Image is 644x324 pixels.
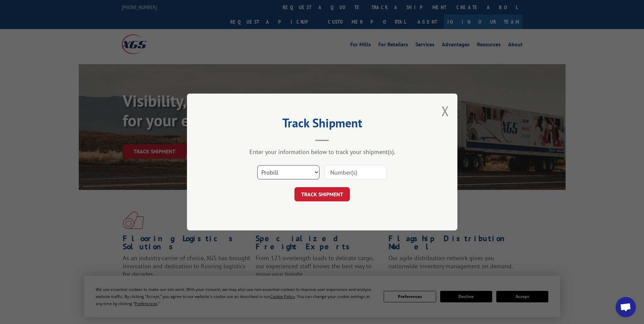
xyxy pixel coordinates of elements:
div: Open chat [616,297,636,317]
button: TRACK SHIPMENT [294,187,350,201]
input: Number(s) [325,165,387,179]
div: Enter your information below to track your shipment(s). [221,148,424,156]
h2: Track Shipment [221,118,424,131]
button: Close modal [442,102,449,120]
